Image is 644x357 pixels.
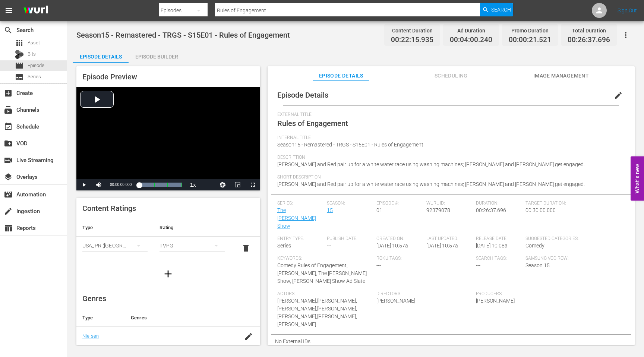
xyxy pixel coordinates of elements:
span: 00:00:00.000 [110,183,132,187]
span: Season: [327,200,373,206]
span: Asset [28,39,40,47]
span: Scheduling [423,71,479,80]
span: 00:30:00.000 [525,207,556,213]
span: Search [4,26,13,35]
span: Target Duration: [525,200,621,206]
div: Episode Details [73,48,129,66]
span: Episode Preview [82,72,137,81]
span: Producers [476,291,572,297]
span: Keywords: [277,256,373,262]
span: [PERSON_NAME] and Red pair up for a white water race using washing machines; [PERSON_NAME] and [P... [277,161,585,167]
span: Season 15 [525,262,550,268]
span: Actors [277,291,373,297]
span: edit [614,91,623,100]
button: Open Feedback Widget [631,157,644,201]
span: Duration: [476,200,522,206]
button: edit [609,86,627,104]
span: Suggested Categories: [525,236,621,242]
span: 00:26:37.696 [476,207,506,213]
span: menu [4,6,13,15]
span: 00:22:15.935 [391,36,433,44]
span: Entry Type: [277,236,323,242]
span: --- [376,262,381,268]
span: Series: [277,200,323,206]
span: Live Streaming [4,156,13,165]
span: --- [327,243,331,249]
span: Bits [28,50,36,58]
span: Publish Date: [327,236,373,242]
button: Play [76,179,91,190]
span: table_chart [4,224,13,233]
span: [DATE] 10:57a [426,243,458,249]
div: Progress Bar [139,183,181,187]
span: Season15 - Remastered - TRGS - S15E01 - Rules of Engagement [277,142,423,148]
div: Promo Duration [509,25,551,36]
span: Ingestion [4,207,13,216]
div: No External IDs [271,335,631,348]
span: Series [28,73,41,80]
button: Picture-in-Picture [230,179,245,190]
a: Sign Out [618,7,637,13]
span: Internal Title [277,135,621,141]
span: Channels [4,105,13,114]
div: Episode Builder [129,48,184,66]
span: Release Date: [476,236,522,242]
button: Episode Details [73,48,129,63]
span: VOD [4,139,13,148]
button: Jump To Time [215,179,230,190]
span: delete [241,244,250,253]
span: 00:00:21.521 [509,36,551,44]
span: Episode #: [376,200,422,206]
span: Samsung VOD Row: [525,256,571,262]
img: ans4CAIJ8jUAAAAAAAAAAAAAAAAAAAAAAAAgQb4GAAAAAAAAAAAAAAAAAAAAAAAAJMjXAAAAAAAAAAAAAAAAAAAAAAAAgAT5G... [18,2,54,19]
span: Content Ratings [82,204,136,213]
span: Episode Details [313,71,369,80]
span: [PERSON_NAME] [376,298,415,304]
table: simple table [76,219,260,260]
span: External Title [277,112,621,118]
span: Series [277,243,291,249]
a: The [PERSON_NAME] Show [277,207,316,229]
span: Directors [376,291,472,297]
span: Created On: [376,236,422,242]
span: movie [15,61,24,70]
span: Short Description [277,174,621,180]
button: Episode Builder [129,48,184,63]
span: Schedule [4,122,13,131]
th: Type [76,309,125,327]
a: Nielsen [82,333,99,339]
span: Image Management [533,71,589,80]
span: Search Tags: [476,256,522,262]
th: Rating [154,219,231,237]
button: delete [237,239,255,257]
div: Bits [15,50,24,59]
div: TVPG [160,235,225,256]
span: --- [476,262,480,268]
span: Episode [28,62,44,69]
span: Genres [82,294,106,303]
span: Comedy Rules of Engagement, [PERSON_NAME], The [PERSON_NAME] Show, [PERSON_NAME] Show Ad Slate [277,262,367,284]
span: 01 [376,207,382,213]
span: Create [4,89,13,98]
span: 92379078 [426,207,450,213]
span: 00:26:37.696 [568,36,610,44]
button: Search [480,3,513,16]
span: 00:04:00.240 [450,36,492,44]
span: [DATE] 10:57a [376,243,408,249]
div: Ad Duration [450,25,492,36]
span: [PERSON_NAME] and Red pair up for a white water race using washing machines; [PERSON_NAME] and [P... [277,181,585,187]
span: Rules of Engagement [277,119,348,128]
span: Season15 - Remastered - TRGS - S15E01 - Rules of Engagement [76,31,290,40]
span: Last Updated: [426,236,472,242]
button: Mute [91,179,106,190]
div: Video Player [76,87,260,190]
span: [PERSON_NAME],[PERSON_NAME],[PERSON_NAME],[PERSON_NAME],[PERSON_NAME],[PERSON_NAME],[PERSON_NAME] [277,298,357,327]
span: Search [491,3,511,16]
span: Description [277,155,621,161]
a: 15 [327,207,333,213]
span: Wurl ID: [426,200,472,206]
span: Roku Tags: [376,256,472,262]
span: movie_filter [4,190,13,199]
span: [PERSON_NAME] [476,298,515,304]
span: [DATE] 10:08a [476,243,508,249]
